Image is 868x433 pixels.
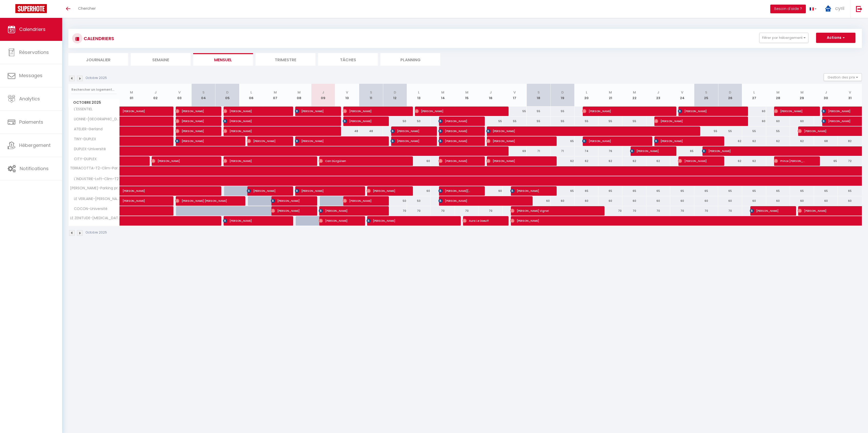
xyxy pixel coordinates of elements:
[742,136,766,146] div: 62
[82,33,114,44] h3: CALENDRIERS
[383,206,407,216] div: 70
[383,196,407,206] div: 50
[19,142,51,148] span: Hébergement
[551,116,575,126] div: 55
[670,186,694,196] div: 65
[69,166,120,170] span: TERRACOTTA-T2-Clim-Parking privé gratuit
[247,136,279,146] span: [PERSON_NAME]
[742,84,766,107] th: 27
[319,156,399,166] span: Can Düzgülsen
[822,116,857,126] span: [PERSON_NAME]
[790,196,814,206] div: 60
[694,126,718,136] div: 55
[490,90,492,95] abbr: J
[838,136,862,146] div: 82
[814,186,838,196] div: 65
[69,126,104,132] span: ATELIER-Gerland
[774,106,806,116] span: [PERSON_NAME]
[431,84,455,107] th: 14
[646,196,671,206] div: 60
[766,186,790,196] div: 65
[766,84,790,107] th: 28
[193,53,253,66] li: Mensuel
[178,90,181,95] abbr: V
[418,90,420,95] abbr: L
[551,84,575,107] th: 19
[646,206,671,216] div: 70
[561,90,564,95] abbr: D
[370,90,372,95] abbr: S
[527,146,551,156] div: 71
[175,106,207,116] span: [PERSON_NAME]
[407,156,431,166] div: 60
[19,119,43,125] span: Paiements
[678,106,734,116] span: [PERSON_NAME]
[800,90,804,95] abbr: M
[718,196,742,206] div: 60
[15,4,47,13] img: Super Booking
[586,90,587,95] abbr: L
[343,196,375,206] span: [PERSON_NAME]
[287,84,311,107] th: 08
[122,193,146,203] span: [PERSON_NAME]
[69,146,107,152] span: DUPLEX-Université
[380,53,440,66] li: Planning
[742,116,766,126] div: 60
[694,206,718,216] div: 70
[630,146,662,156] span: [PERSON_NAME]
[598,84,622,107] th: 21
[824,5,832,12] img: ...
[766,116,790,126] div: 60
[537,90,540,95] abbr: S
[646,156,671,166] div: 62
[527,107,551,116] div: 55
[798,206,833,216] span: [PERSON_NAME]
[263,84,287,107] th: 07
[69,176,120,182] span: L'INDUSTRIE-Loft-Clim-T2
[486,126,687,136] span: [PERSON_NAME]
[120,107,144,116] a: [PERSON_NAME]
[239,84,263,107] th: 06
[226,90,229,95] abbr: D
[407,84,431,107] th: 13
[766,136,790,146] div: 62
[598,186,622,196] div: 65
[681,90,683,95] abbr: V
[694,196,718,206] div: 60
[598,196,622,206] div: 60
[463,216,495,226] span: Aura Le Doeuff
[742,196,766,206] div: 60
[718,136,742,146] div: 62
[68,53,128,66] li: Journalier
[130,90,133,95] abbr: M
[298,90,301,95] abbr: M
[19,96,40,102] span: Analytics
[790,116,814,126] div: 60
[694,84,718,107] th: 25
[311,84,335,107] th: 09
[838,156,862,166] div: 72
[670,146,694,156] div: 65
[343,106,399,116] span: [PERSON_NAME]
[19,72,42,79] span: Messages
[86,230,107,235] p: Octobre 2025
[838,84,862,107] th: 31
[551,156,575,166] div: 62
[383,84,407,107] th: 12
[346,90,348,95] abbr: V
[551,146,575,156] div: 71
[790,84,814,107] th: 29
[122,183,169,193] span: [PERSON_NAME]
[633,90,636,95] abbr: M
[223,126,327,136] span: [PERSON_NAME]
[705,90,707,95] abbr: S
[654,116,734,126] span: [PERSON_NAME]
[657,90,659,95] abbr: J
[455,84,479,107] th: 15
[455,206,479,216] div: 70
[622,116,646,126] div: 55
[551,186,575,196] div: 65
[486,136,542,146] span: [PERSON_NAME]
[202,90,205,95] abbr: S
[622,186,646,196] div: 65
